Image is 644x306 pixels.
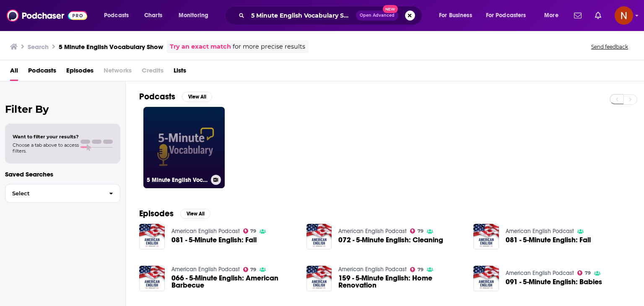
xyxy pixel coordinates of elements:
[5,170,120,178] p: Saved Searches
[171,275,296,289] a: 066 - 5-Minute English: American Barbecue
[243,228,257,233] a: 79
[544,10,558,21] span: More
[144,10,162,21] span: Charts
[250,229,256,233] span: 79
[59,43,163,51] h3: 5 Minute English Vocabulary Show
[538,9,569,22] button: open menu
[143,107,225,188] a: 5 Minute English Vocabulary Show
[360,13,395,18] span: Open Advanced
[139,224,165,249] img: 081 - 5-Minute English: Fall
[139,91,212,102] a: PodcastsView All
[28,64,56,81] a: Podcasts
[250,268,256,272] span: 79
[13,134,79,140] span: Want to filter your results?
[233,6,430,25] div: Search podcasts, credits, & more...
[5,103,120,115] h2: Filter By
[439,10,472,21] span: For Business
[139,208,174,219] h2: Episodes
[577,270,591,275] a: 79
[338,275,463,289] a: 159 - 5-Minute English: Home Renovation
[589,43,631,50] button: Send feedback
[506,278,602,285] a: 091 - 5-Minute English: Babies
[180,209,210,219] button: View All
[233,42,305,52] span: for more precise results
[506,228,574,235] a: American English Podcast
[338,266,407,273] a: American English Podcast
[5,191,102,196] span: Select
[147,176,208,184] h3: 5 Minute English Vocabulary Show
[592,8,605,23] a: Show notifications dropdown
[182,92,212,102] button: View All
[433,9,483,22] button: open menu
[171,266,240,273] a: American English Podcast
[506,270,574,277] a: American English Podcast
[243,267,257,272] a: 79
[173,9,219,22] button: open menu
[10,64,18,81] a: All
[179,10,208,21] span: Monitoring
[480,9,538,22] button: open menu
[306,224,332,249] img: 072 - 5-Minute English: Cleaning
[139,208,210,219] a: EpisodesView All
[338,236,443,244] a: 072 - 5-Minute English: Cleaning
[338,228,407,235] a: American English Podcast
[98,9,140,22] button: open menu
[486,10,526,21] span: For Podcasters
[615,6,633,25] span: Logged in as AdelNBM
[571,8,585,23] a: Show notifications dropdown
[418,229,423,233] span: 79
[248,9,356,22] input: Search podcasts, credits, & more...
[7,8,87,23] img: Podchaser - Follow, Share and Rate Podcasts
[139,9,167,22] a: Charts
[139,266,165,291] img: 066 - 5-Minute English: American Barbecue
[142,64,164,81] span: Credits
[410,228,423,233] a: 79
[66,64,93,81] a: Episodes
[104,64,132,81] span: Networks
[506,236,591,244] a: 081 - 5-Minute English: Fall
[170,42,231,52] a: Try an exact match
[171,228,240,235] a: American English Podcast
[171,236,257,244] a: 081 - 5-Minute English: Fall
[174,64,186,81] a: Lists
[473,224,499,249] img: 081 - 5-Minute English: Fall
[585,271,591,275] span: 79
[473,266,499,291] img: 091 - 5-Minute English: Babies
[410,267,423,272] a: 79
[306,266,332,291] img: 159 - 5-Minute English: Home Renovation
[5,184,120,203] button: Select
[418,268,423,272] span: 79
[383,5,398,13] span: New
[13,142,79,154] span: Choose a tab above to access filters.
[615,6,633,25] img: User Profile
[356,10,398,21] button: Open AdvancedNew
[139,91,175,102] h2: Podcasts
[615,6,633,25] button: Show profile menu
[28,43,49,51] h3: Search
[104,10,129,21] span: Podcasts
